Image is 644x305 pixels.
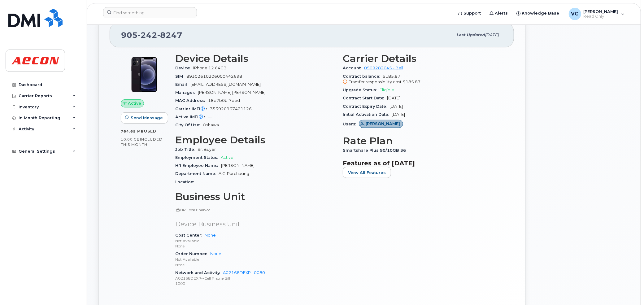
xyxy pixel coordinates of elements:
[564,8,629,20] div: Valderi Cordeiro
[128,100,141,106] span: Active
[186,74,242,79] span: 89302610206000442698
[571,10,579,18] span: VC
[175,191,335,202] h3: Business Unit
[175,281,335,286] p: 1000
[456,33,485,37] span: Last updated
[349,80,402,84] span: Transfer responsibility cost
[175,53,335,64] h3: Device Details
[343,74,383,79] span: Contract balance
[198,147,216,152] span: Sr. Buyer
[190,82,261,87] span: [EMAIL_ADDRESS][DOMAIN_NAME]
[175,207,335,212] p: HR Lock Enabled
[131,115,163,121] span: Send Message
[121,137,140,142] span: 10.00 GB
[175,276,335,281] p: A02168DEXP--Cell Phone Bill
[144,129,156,133] span: used
[193,66,227,70] span: iPhone 12 64GB
[343,104,389,109] span: Contract Expiry Date
[198,90,266,95] span: [PERSON_NAME] [PERSON_NAME]
[364,66,403,70] a: 0509282645 - Bell
[175,107,210,111] span: Carrier IMEI
[175,123,203,127] span: City Of Use
[175,98,208,103] span: MAC Address
[175,220,335,229] p: Device Business Unit
[175,251,210,256] span: Order Number
[121,30,182,40] span: 905
[223,270,265,275] a: A02168DEXP--0080
[175,115,208,119] span: Active IMEI
[175,180,197,184] span: Location
[121,137,163,147] span: included this month
[343,88,380,92] span: Upgrade Status
[175,147,198,152] span: Job Title
[175,82,190,87] span: Email
[175,74,186,79] span: SIM
[157,30,182,40] span: 8247
[138,30,157,40] span: 242
[403,80,420,84] span: $185.87
[175,171,219,176] span: Department Name
[175,262,335,268] p: None
[485,33,499,37] span: [DATE]
[175,270,223,275] span: Network and Activity
[359,122,403,126] a: [PERSON_NAME]
[389,104,403,109] span: [DATE]
[387,96,400,100] span: [DATE]
[221,155,233,160] span: Active
[366,121,400,127] span: [PERSON_NAME]
[343,122,359,126] span: Users
[584,14,618,19] span: Read Only
[205,233,216,237] a: None
[210,251,221,256] a: None
[343,148,409,153] span: Smartshare Plus 90/10GB 36
[343,53,503,64] h3: Carrier Details
[522,10,559,16] span: Knowledge Base
[221,163,255,168] span: [PERSON_NAME]
[175,163,221,168] span: HR Employee Name
[454,7,485,20] a: Support
[208,98,240,103] span: 18e7b0bf7eed
[464,10,481,16] span: Support
[512,7,564,20] a: Knowledge Base
[103,7,197,18] input: Find something...
[121,129,144,133] span: 764.65 MB
[343,167,391,178] button: View All Features
[348,170,386,176] span: View All Features
[175,155,221,160] span: Employment Status
[126,56,163,93] img: iPhone_12.jpg
[392,112,405,117] span: [DATE]
[584,9,618,14] span: [PERSON_NAME]
[175,134,335,146] h3: Employee Details
[380,88,394,92] span: Eligible
[175,90,198,95] span: Manager
[175,257,335,262] p: Not Available
[343,135,503,146] h3: Rate Plan
[495,10,508,16] span: Alerts
[219,171,249,176] span: AIC-Purchasing
[175,243,335,249] p: None
[121,112,168,124] button: Send Message
[175,238,335,243] p: Not Available
[203,123,219,127] span: Oshawa
[343,112,392,117] span: Initial Activation Date
[208,115,212,119] span: —
[175,233,205,237] span: Cost Center
[175,66,193,70] span: Device
[485,7,512,20] a: Alerts
[210,107,252,111] span: 353920967421126
[343,74,503,85] span: $185.87
[343,159,503,167] h3: Features as of [DATE]
[343,66,364,70] span: Account
[343,96,387,100] span: Contract Start Date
